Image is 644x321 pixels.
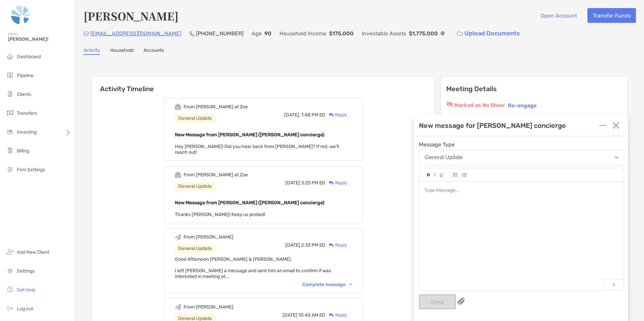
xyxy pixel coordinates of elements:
h4: [PERSON_NAME] [84,8,179,24]
div: From [PERSON_NAME] [184,234,233,240]
img: get-help icon [6,285,14,293]
img: add_new_client icon [6,248,14,256]
img: Event icon [175,234,181,240]
div: General Update [425,154,463,160]
div: Reply [325,111,347,118]
div: General Update [175,182,215,190]
span: [DATE] [285,242,300,248]
div: New message for [PERSON_NAME] concierge [419,121,566,130]
img: Phone Icon [189,31,195,36]
button: Re-engage [506,101,539,109]
a: Accounts [143,47,164,55]
img: Reply icon [329,243,334,247]
p: Investable Assets [362,29,406,38]
button: Open Account [535,8,582,23]
img: Info Icon [441,31,445,35]
span: Hey [PERSON_NAME]! Did you hear back from [PERSON_NAME]? If not, we'll reach out! [175,144,339,155]
span: Firm Settings [17,167,45,173]
img: firm-settings icon [6,165,14,173]
p: $175,000 [329,29,354,38]
span: [PERSON_NAME]! [8,36,71,42]
img: paperclip attachments [458,298,464,305]
span: [DATE] [285,180,300,186]
img: Editor control icon [434,173,436,177]
div: Reply [325,179,347,186]
img: Open dropdown arrow [614,156,618,159]
img: settings icon [6,266,14,275]
span: Add New Client [17,249,49,255]
span: [DATE], [284,112,300,118]
b: New Message from [PERSON_NAME] ([PERSON_NAME] concierge) [175,132,324,138]
img: Editor control icon [453,173,458,177]
img: billing icon [6,146,14,154]
img: Editor control icon [462,173,467,177]
button: Transfer Funds [587,8,636,23]
img: logout icon [6,304,14,312]
button: General Update [419,150,624,165]
p: 0 [604,279,624,290]
img: clients icon [6,90,14,98]
div: From [PERSON_NAME] [184,304,233,310]
b: New Message from [PERSON_NAME] ([PERSON_NAME] concierge) [175,200,324,206]
img: Editor control icon [427,173,430,177]
img: Event icon [175,104,181,110]
a: Upload Documents [453,26,524,41]
span: Clients [17,92,31,97]
img: red eyr [446,101,453,107]
div: Reply [325,312,347,319]
div: Complete message [302,282,352,287]
a: Household [110,47,133,55]
img: investing icon [6,128,14,136]
span: Settings [17,268,35,274]
span: [DATE] [283,312,297,318]
img: Email Icon [84,32,89,36]
p: Meeting Details [446,85,622,93]
img: transfers icon [6,109,14,117]
span: 10:45 AM ED [298,312,325,318]
img: dashboard icon [6,52,14,60]
h6: Activity Timeline [92,77,435,93]
div: Reply [325,242,347,249]
img: Close [613,122,619,129]
p: Age [252,29,262,38]
img: Expand or collapse [599,122,606,129]
div: From [PERSON_NAME] at Zoe [184,172,248,178]
div: From [PERSON_NAME] at Zoe [184,104,248,110]
p: [EMAIL_ADDRESS][DOMAIN_NAME] [90,29,181,38]
div: General Update [175,244,215,253]
img: Reply icon [329,181,334,185]
p: Marked as No Show [454,101,505,109]
span: Investing [17,129,37,135]
span: 2:33 PM ED [301,242,325,248]
span: Get Help [17,287,35,293]
img: Reply icon [329,313,334,317]
img: Editor control icon [440,173,443,177]
p: Household Income [280,29,326,38]
span: Transfers [17,110,37,116]
div: General Update [175,114,215,122]
img: Event icon [175,172,181,178]
p: 90 [264,29,271,38]
span: Message Type [419,141,624,148]
span: Dashboard [17,54,41,60]
img: pipeline icon [6,71,14,79]
p: $1,775,000 [409,29,438,38]
span: Pipeline [17,73,34,78]
span: Thanks [PERSON_NAME]! Keep us posted! [175,212,265,217]
a: Activity [84,47,100,55]
img: button icon [457,31,463,36]
img: Chevron icon [349,283,352,285]
span: Good Afternoon [PERSON_NAME] & [PERSON_NAME], I left [PERSON_NAME] a message and sent him an emai... [175,256,331,279]
img: Zoe Logo [8,3,33,27]
img: Event icon [175,304,181,310]
span: 1:48 PM ED [301,112,325,118]
p: [PHONE_NUMBER] [196,29,244,38]
span: Log out [17,306,33,312]
span: Billing [17,148,29,154]
img: Reply icon [329,113,334,117]
span: 3:25 PM ED [301,180,325,186]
